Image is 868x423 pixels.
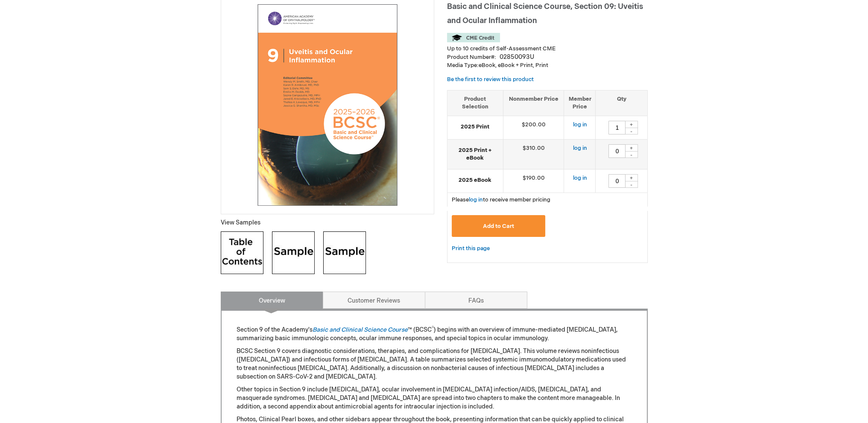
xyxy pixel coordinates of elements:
[237,326,632,343] p: Section 9 of the Academy's ™ (BCSC ) begins with an overview of immune-mediated [MEDICAL_DATA], s...
[221,231,263,274] img: Click to view
[432,326,434,331] sup: ®
[221,219,434,227] p: View Samples
[447,54,496,61] strong: Product Number
[313,326,408,333] a: Basic and Clinical Science Course
[625,144,638,152] div: +
[225,3,430,207] img: Basic and Clinical Science Course, Section 09: Uveitis and Ocular Inflammation
[272,231,315,274] img: Click to view
[447,45,648,53] li: Up to 10 credits of Self-Assessment CME
[447,33,500,42] img: CME Credit
[625,128,638,134] div: -
[452,243,490,254] a: Print this page
[323,292,425,309] a: Customer Reviews
[625,174,638,181] div: +
[625,151,638,158] div: -
[564,90,596,116] th: Member Price
[608,144,625,158] input: Qty
[625,121,638,128] div: +
[503,116,564,139] td: $200.00
[452,146,499,162] strong: 2025 Print + eBook
[500,53,534,61] div: 02850093U
[503,139,564,169] td: $310.00
[447,76,534,83] a: Be the first to review this product
[608,174,625,188] input: Qty
[425,292,527,309] a: FAQs
[323,231,366,274] img: Click to view
[452,176,499,184] strong: 2025 eBook
[608,121,625,134] input: Qty
[573,145,587,152] a: log in
[452,123,499,131] strong: 2025 Print
[237,385,632,411] p: Other topics in Section 9 include [MEDICAL_DATA], ocular involvement in [MEDICAL_DATA] infection/...
[447,62,479,69] strong: Media Type:
[447,2,643,25] span: Basic and Clinical Science Course, Section 09: Uveitis and Ocular Inflammation
[483,223,514,230] span: Add to Cart
[573,175,587,181] a: log in
[596,90,647,116] th: Qty
[452,215,546,237] button: Add to Cart
[469,196,483,203] a: log in
[237,347,632,381] p: BCSC Section 9 covers diagnostic considerations, therapies, and complications for [MEDICAL_DATA]....
[447,90,503,116] th: Product Selection
[625,181,638,188] div: -
[452,196,550,203] span: Please to receive member pricing
[221,292,323,309] a: Overview
[503,90,564,116] th: Nonmember Price
[503,169,564,193] td: $190.00
[447,61,648,70] p: eBook, eBook + Print, Print
[573,121,587,128] a: log in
